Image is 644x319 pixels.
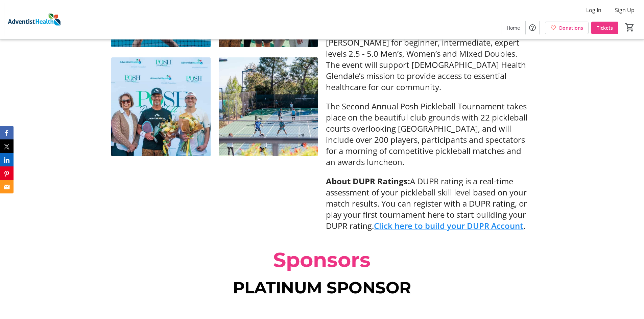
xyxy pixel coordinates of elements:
a: Click here to build your DUPR Account [374,220,523,231]
img: Adventist Health's Logo [4,3,64,36]
button: Cart [624,21,636,33]
a: Home [501,22,525,34]
span: Home [507,24,520,31]
span: Log In [586,6,601,14]
img: undefined [219,57,318,157]
span: Donations [559,24,583,31]
span: The Second Annual Posh Pickleball Tournament takes place on the beautiful club grounds with 22 pi... [326,101,527,167]
span: Sponsors [273,247,371,272]
span: Sign Up [615,6,635,14]
span: PLATINUM SPONSOR [233,278,411,297]
strong: About DUPR Ratings: [326,176,410,187]
span: . [523,220,525,231]
span: A DUPR rating is a real-time assessment of your pickleball skill level based on your match result... [326,176,527,231]
span: Tickets [597,24,613,31]
a: Tickets [591,22,618,34]
span: round [PERSON_NAME] for beginner, intermediate, expert levels 2.5 - 5.0 Men’s, Women’s and Mixed ... [326,26,526,92]
button: Log In [581,5,607,16]
a: Donations [545,22,589,34]
button: Help [526,21,539,34]
button: Sign Up [610,5,640,16]
img: undefined [111,57,211,157]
